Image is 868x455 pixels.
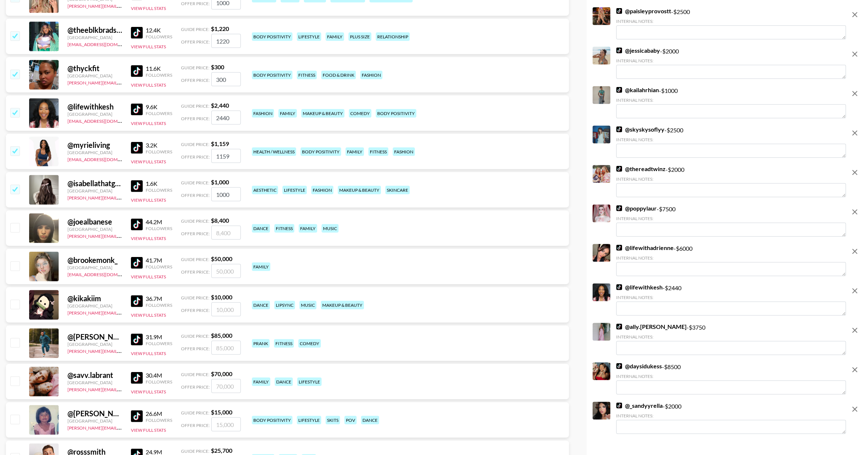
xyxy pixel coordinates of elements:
[181,192,210,198] span: Offer Price:
[181,77,210,83] span: Offer Price:
[252,109,274,118] div: fashion
[297,71,317,79] div: fitness
[131,104,143,115] img: TikTok
[146,410,172,417] div: 26.6M
[67,341,122,347] div: [GEOGRAPHIC_DATA]
[252,186,278,194] div: aesthetic
[368,147,388,156] div: fitness
[616,374,846,379] div: Internal Notes:
[146,379,172,385] div: Followers
[211,187,241,201] input: 1,000
[616,205,657,212] a: @poppylaur
[847,205,862,219] button: remove
[181,384,210,390] span: Offer Price:
[616,97,846,103] div: Internal Notes:
[301,147,341,156] div: body positivity
[67,40,142,47] a: [EMAIL_ADDRESS][DOMAIN_NAME]
[211,264,241,278] input: 50,000
[326,416,340,424] div: skits
[616,362,662,370] a: @daysidukess
[211,72,241,86] input: 300
[67,265,122,270] div: [GEOGRAPHIC_DATA]
[67,35,122,40] div: [GEOGRAPHIC_DATA]
[616,47,660,54] a: @jessicababy
[131,219,143,230] img: TikTok
[211,111,241,125] input: 2,440
[282,186,307,194] div: lifestyle
[211,63,224,70] strong: $ 300
[146,111,172,116] div: Followers
[847,86,862,101] button: remove
[616,18,846,24] div: Internal Notes:
[67,194,177,201] a: [PERSON_NAME][EMAIL_ADDRESS][DOMAIN_NAME]
[67,25,122,35] div: @ theeblkbradshaw
[338,186,381,194] div: makeup & beauty
[616,205,622,211] img: TikTok
[67,217,122,226] div: @ joealbanese
[146,372,172,379] div: 30.4M
[181,333,209,339] span: Guide Price:
[252,416,292,424] div: body positivity
[297,416,321,424] div: lifestyle
[616,87,622,93] img: TikTok
[616,284,846,316] div: - $ 2440
[67,294,122,303] div: @ kikakiim
[252,339,270,348] div: prank
[131,142,143,154] img: TikTok
[67,385,177,392] a: [PERSON_NAME][EMAIL_ADDRESS][DOMAIN_NAME]
[146,180,172,187] div: 1.6K
[146,341,172,346] div: Followers
[211,149,241,163] input: 1,159
[67,309,177,316] a: [PERSON_NAME][EMAIL_ADDRESS][DOMAIN_NAME]
[67,111,122,117] div: [GEOGRAPHIC_DATA]
[181,448,209,454] span: Guide Price:
[376,32,410,41] div: relationship
[131,295,143,307] img: TikTok
[847,244,862,259] button: remove
[297,32,321,41] div: lifestyle
[181,180,209,185] span: Guide Price:
[616,126,846,158] div: - $ 2500
[131,180,143,192] img: TikTok
[211,379,241,393] input: 70,000
[146,295,172,302] div: 36.7M
[181,257,209,262] span: Guide Price:
[616,284,663,291] a: @lifewithkesh
[847,323,862,338] button: remove
[146,302,172,308] div: Followers
[616,165,666,173] a: @thereadtwinz
[616,166,622,172] img: TikTok
[326,32,344,41] div: family
[67,303,122,309] div: [GEOGRAPHIC_DATA]
[211,332,232,339] strong: $ 85,000
[322,224,338,233] div: music
[131,312,166,318] button: View Full Stats
[616,362,846,395] div: - $ 8500
[211,417,241,431] input: 15,000
[211,255,232,262] strong: $ 50,000
[131,257,143,269] img: TikTok
[67,418,122,424] div: [GEOGRAPHIC_DATA]
[616,244,846,276] div: - $ 6000
[67,270,142,277] a: [EMAIL_ADDRESS][DOMAIN_NAME]
[67,409,122,418] div: @ [PERSON_NAME].jimenezr
[211,102,229,109] strong: $ 2,440
[847,7,862,22] button: remove
[67,188,122,194] div: [GEOGRAPHIC_DATA]
[181,39,210,45] span: Offer Price:
[616,86,846,118] div: - $ 1000
[616,255,846,261] div: Internal Notes:
[67,155,142,162] a: [EMAIL_ADDRESS][DOMAIN_NAME]
[181,142,209,147] span: Guide Price:
[181,423,210,428] span: Offer Price:
[67,347,177,354] a: [PERSON_NAME][EMAIL_ADDRESS][DOMAIN_NAME]
[146,187,172,193] div: Followers
[385,186,410,194] div: skincare
[131,274,166,279] button: View Full Stats
[67,73,122,79] div: [GEOGRAPHIC_DATA]
[67,79,177,86] a: [PERSON_NAME][EMAIL_ADDRESS][DOMAIN_NAME]
[181,116,210,121] span: Offer Price:
[311,186,333,194] div: fashion
[361,416,379,424] div: dance
[616,7,846,39] div: - $ 2500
